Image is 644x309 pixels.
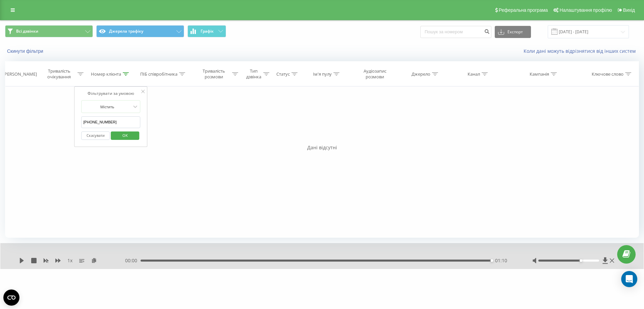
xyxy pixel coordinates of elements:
span: 00:00 [125,257,141,264]
span: Реферальна програма [499,7,548,13]
div: Тип дзвінка [246,68,262,80]
div: Accessibility label [580,259,582,262]
input: Пошук за номером [420,26,491,38]
div: Статус [276,71,290,77]
button: Скасувати [82,131,110,140]
button: Скинути фільтри [5,48,47,54]
span: Графік [201,29,214,34]
div: Тривалість розмови [197,68,230,80]
button: Джерела трафіку [96,25,184,37]
a: Коли дані можуть відрізнятися вiд інших систем [524,48,639,54]
div: [PERSON_NAME] [3,71,37,77]
button: Графік [187,25,226,37]
button: Open CMP widget [3,289,19,306]
button: Експорт [495,26,531,38]
button: Всі дзвінки [5,25,93,37]
span: Налаштування профілю [559,7,612,13]
div: Джерело [412,71,430,77]
div: Accessibility label [490,259,493,262]
div: Дані відсутні [5,144,639,151]
div: Кампанія [530,71,549,77]
div: Канал [468,71,480,77]
div: ПІБ співробітника [140,71,177,77]
div: Ім'я пулу [313,71,332,77]
div: Аудіозапис розмови [355,68,394,80]
button: OK [111,131,139,140]
div: Тривалість очікування [43,68,76,80]
span: 1 x [67,257,72,264]
div: Open Intercom Messenger [621,271,637,287]
input: Введіть значення [82,116,141,128]
span: Вихід [623,7,635,13]
span: 01:10 [495,257,507,264]
div: Номер клієнта [91,71,121,77]
span: OK [116,130,135,141]
div: Фільтрувати за умовою [82,90,141,97]
div: Ключове слово [592,71,624,77]
span: Всі дзвінки [16,29,38,34]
